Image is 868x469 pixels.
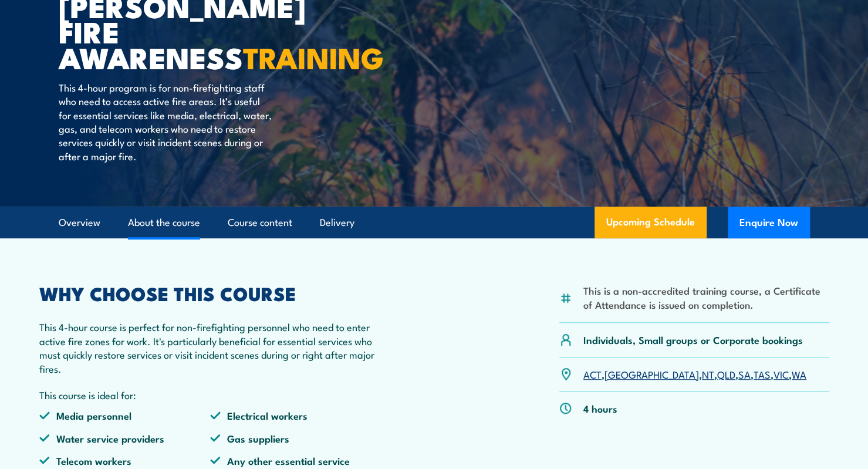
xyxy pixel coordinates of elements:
[228,207,292,238] a: Course content
[583,367,806,381] p: , , , , , , ,
[39,388,382,401] p: This course is ideal for:
[738,367,751,381] a: SA
[754,367,771,381] a: TAS
[59,207,100,238] a: Overview
[728,207,810,238] button: Enquire Now
[39,409,211,422] li: Media personnel
[774,367,789,381] a: VIC
[39,320,382,375] p: This 4-hour course is perfect for non-firefighting personnel who need to enter active fire zones ...
[210,409,381,422] li: Electrical workers
[604,367,699,381] a: [GEOGRAPHIC_DATA]
[320,207,354,238] a: Delivery
[243,34,384,79] strong: TRAINING
[39,285,382,301] h2: WHY CHOOSE THIS COURSE
[59,80,273,163] p: This 4-hour program is for non-firefighting staff who need to access active fire areas. It’s usef...
[792,367,806,381] a: WA
[128,207,200,238] a: About the course
[210,431,381,445] li: Gas suppliers
[583,401,617,415] p: 4 hours
[702,367,714,381] a: NT
[39,431,211,445] li: Water service providers
[583,333,803,346] p: Individuals, Small groups or Corporate bookings
[583,284,829,311] li: This is a non-accredited training course, a Certificate of Attendance is issued on completion.
[717,367,735,381] a: QLD
[595,207,707,238] a: Upcoming Schedule
[583,367,602,381] a: ACT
